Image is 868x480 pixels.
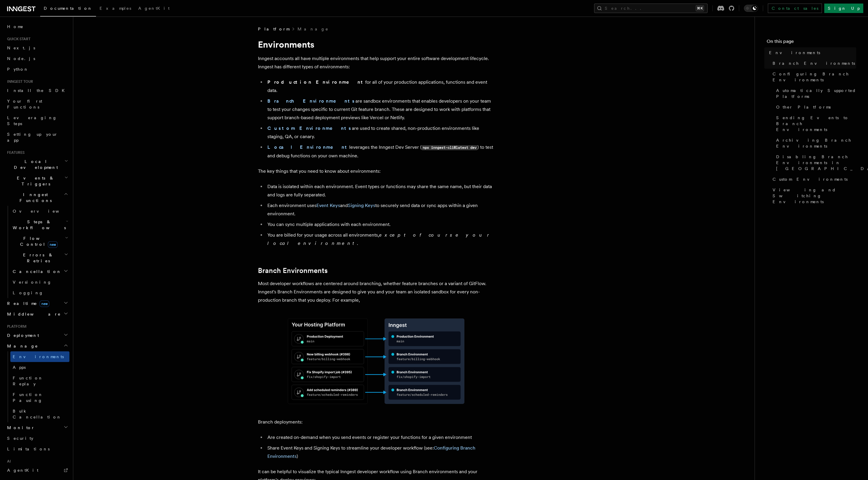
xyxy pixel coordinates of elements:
a: Branch Environments [770,58,856,69]
a: Local Environment [267,144,349,150]
a: Function Pausing [10,389,69,406]
span: Function Replay [13,376,43,386]
span: Steps & Workflows [10,219,66,231]
li: leverages the Inngest Dev Server ( ) to test and debug functions on your own machine. [266,143,494,160]
span: Local Development [5,159,64,170]
span: Install the SDK [7,88,68,93]
li: Data is isolated within each environment. Event types or functions may share the same name, but t... [266,182,494,199]
span: Environments [13,354,64,359]
a: Apps [10,362,69,373]
span: Versioning [13,280,52,285]
span: Function Pausing [13,392,43,403]
a: Function Replay [10,373,69,389]
a: Versioning [10,277,69,287]
a: Documentation [40,2,96,17]
span: Platform [5,324,27,329]
a: Branch Environments [267,98,355,104]
button: Errors & Retries [10,250,69,266]
button: Local Development [5,156,69,173]
span: Inngest tour [5,79,33,84]
span: Your first Functions [7,99,42,109]
span: Manage [5,343,38,349]
span: Examples [100,6,131,11]
a: Bulk Cancellation [10,406,69,422]
h4: On this page [767,38,856,47]
a: Overview [10,206,69,216]
kbd: ⌘K [696,5,704,11]
a: Signing Keys [348,203,375,208]
a: Branch Environments [258,266,328,275]
button: Realtimenew [5,298,69,309]
strong: Custom Environments [267,125,352,131]
a: Automatically Supported Platforms [774,85,856,102]
span: Overview [13,209,74,214]
a: Next.js [5,43,69,53]
a: Disabling Branch Environments in [GEOGRAPHIC_DATA] [774,151,856,174]
a: Your first Functions [5,96,69,112]
a: Custom Environments [770,174,856,185]
button: Middleware [5,309,69,319]
button: Monitor [5,422,69,433]
span: Apps [13,365,26,370]
span: Monitor [5,425,35,431]
span: Flow Control [10,235,65,247]
span: Automatically Supported Platforms [776,88,856,99]
span: Configuring Branch Environments [773,71,856,83]
p: Inngest accounts all have multiple environments that help support your entire software developmen... [258,54,494,71]
a: Setting up your app [5,129,69,146]
span: AgentKit [7,468,38,473]
a: Security [5,433,69,444]
strong: Production Environment [267,79,365,85]
span: Security [7,436,33,441]
span: Leveraging Steps [7,115,57,126]
span: Events & Triggers [5,175,64,187]
a: AgentKit [5,465,69,476]
li: are sandbox environments that enables developers on your team to test your changes specific to cu... [266,97,494,122]
li: Each environment uses and to securely send data or sync apps within a given environment. [266,201,494,218]
span: Cancellation [10,269,61,274]
span: Errors & Retries [10,252,64,264]
a: Examples [96,2,135,16]
span: Setting up your app [7,132,58,143]
a: Environments [767,47,856,58]
button: Steps & Workflows [10,216,69,233]
span: Logging [13,290,43,295]
button: Toggle dark mode [744,5,758,12]
h1: Environments [258,39,494,50]
button: Cancellation [10,266,69,277]
a: Manage [298,26,329,32]
span: Features [5,150,25,155]
li: for all of your production applications, functions and event data. [266,78,494,95]
li: are used to create shared, non-production environments like staging, QA, or canary. [266,124,494,141]
p: Branch deployments: [258,418,494,426]
span: Python [7,67,29,72]
span: Home [7,24,24,30]
span: Realtime [5,300,49,306]
li: You are billed for your usage across all environments, . [266,231,494,248]
button: Events & Triggers [5,173,69,189]
span: Next.js [7,46,35,50]
a: Logging [10,287,69,298]
span: Viewing and Switching Environments [773,187,856,205]
span: Quick start [5,37,30,41]
a: AgentKit [135,2,173,16]
span: Deployment [5,332,39,338]
a: Event Keys [316,203,340,208]
a: Limitations [5,444,69,454]
span: Other Platforms [776,104,831,110]
a: Other Platforms [774,102,856,112]
span: Documentation [44,6,92,11]
span: Limitations [7,447,50,451]
button: Inngest Functions [5,189,69,206]
a: Install the SDK [5,85,69,96]
button: Search...⌘K [594,4,708,13]
a: Contact sales [768,4,822,13]
a: Python [5,64,69,75]
span: Environments [769,50,820,56]
span: Archiving Branch Environments [776,137,856,149]
a: Environments [10,351,69,362]
a: Sending Events to Branch Environments [774,112,856,135]
span: new [40,300,49,307]
span: Bulk Cancellation [13,409,61,419]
